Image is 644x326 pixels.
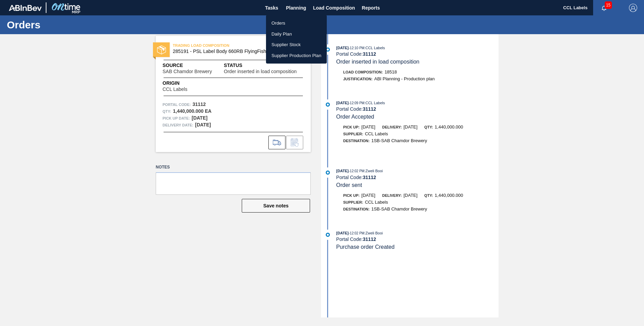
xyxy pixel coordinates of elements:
a: Orders [266,18,327,29]
a: Supplier Stock [266,39,327,50]
a: Supplier Production Plan [266,50,327,61]
a: Daily Plan [266,29,327,40]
